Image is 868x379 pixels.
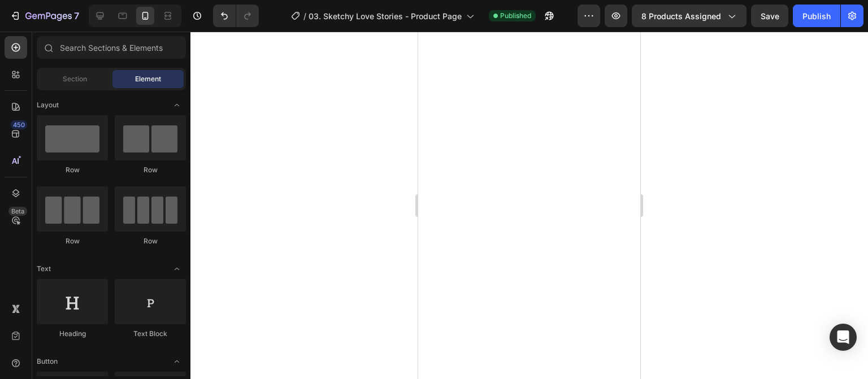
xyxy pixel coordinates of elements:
[63,74,87,84] span: Section
[37,100,59,110] span: Layout
[74,9,79,23] p: 7
[37,236,108,246] div: Row
[8,207,27,216] div: Beta
[213,5,259,27] div: Undo/Redo
[37,165,108,175] div: Row
[115,165,186,175] div: Row
[115,236,186,246] div: Row
[751,5,788,27] button: Save
[761,11,779,21] span: Save
[641,10,721,22] span: 8 products assigned
[418,32,640,379] iframe: Design area
[830,324,857,351] div: Open Intercom Messenger
[37,356,58,367] span: Button
[309,10,462,22] span: 03. Sketchy Love Stories - Product Page
[168,352,186,371] span: Toggle open
[303,10,306,22] span: /
[37,264,51,274] span: Text
[793,5,840,27] button: Publish
[115,329,186,339] div: Text Block
[500,11,531,21] span: Published
[11,120,27,129] div: 450
[135,74,161,84] span: Element
[632,5,747,27] button: 8 products assigned
[168,96,186,114] span: Toggle open
[37,36,186,59] input: Search Sections & Elements
[168,260,186,278] span: Toggle open
[5,5,84,27] button: 7
[802,10,831,22] div: Publish
[37,329,108,339] div: Heading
